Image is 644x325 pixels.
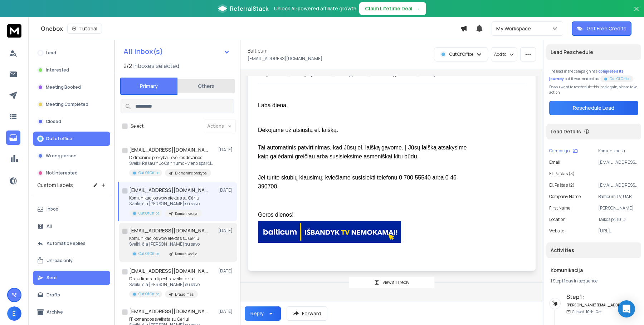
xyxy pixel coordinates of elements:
[449,51,473,57] p: Out Of Office
[549,205,570,211] p: First Name
[129,282,200,287] p: Sveiki, čia [PERSON_NAME] su savo
[218,147,234,153] p: [DATE]
[598,194,638,200] p: Balticum TV, UAB
[245,306,281,321] button: Reply
[33,46,110,60] button: Lead
[33,97,110,112] button: Meeting Completed
[46,67,69,73] p: Interested
[67,24,102,34] button: Tutorial
[177,78,235,94] button: Others
[549,69,638,82] div: The lead in the campaign has but it was marked as .
[138,251,159,256] p: Out Of Office
[129,161,215,166] p: Sveiki! Rašau nuo Cannumo - vieno sparčiausiai augančių
[551,267,637,274] h1: Komunikacija
[549,171,575,177] p: El. paštas (3)
[138,211,159,216] p: Out Of Office
[258,127,338,133] span: Dėkojame už atsiųstą el. laišką.
[47,275,57,281] p: Sent
[47,206,58,212] p: Inbox
[33,202,110,216] button: Inbox
[129,241,202,247] p: Sveiki, čia [PERSON_NAME] su savo
[250,310,264,317] div: Reply
[287,306,327,321] button: Forward
[129,236,202,241] p: Komunikacijos wow efektas su Gėriu
[248,56,322,61] p: [EMAIL_ADDRESS][DOMAIN_NAME]
[586,309,602,314] span: 10th, Oct
[129,276,200,282] p: Draudimas - rūpestis sveikata su
[138,170,159,176] p: Out Of Office
[598,182,638,188] p: [EMAIL_ADDRESS][DOMAIN_NAME]
[549,148,570,154] p: Campaign
[598,205,638,211] p: [PERSON_NAME]
[359,2,426,15] button: Claim Lifetime Deal→
[41,24,460,34] div: Onebox
[258,221,401,243] img: balticum logo
[587,25,626,32] p: Get Free Credits
[218,228,234,233] p: [DATE]
[123,61,132,70] span: 2 / 2
[598,159,638,165] p: [EMAIL_ADDRESS][DOMAIN_NAME]
[129,267,208,275] h1: [EMAIL_ADDRESS][DOMAIN_NAME]
[572,309,602,315] p: Clicked
[138,291,159,297] p: Out Of Office
[47,292,60,298] p: Drafts
[415,5,420,12] span: →
[551,49,593,56] p: Lead Reschedule
[129,146,208,153] h1: [EMAIL_ADDRESS][DOMAIN_NAME]
[598,148,638,154] p: Komunikacija
[549,182,575,188] p: El. paštas (2)
[46,102,88,107] p: Meeting Completed
[248,47,268,54] h1: Balticum
[218,268,234,274] p: [DATE]
[33,271,110,285] button: Sent
[175,211,197,216] p: Komunikacija
[397,279,400,285] span: 1
[129,201,202,207] p: Sveiki, čia [PERSON_NAME] su savo
[47,223,52,229] p: All
[33,305,110,319] button: Archive
[46,50,56,56] p: Lead
[129,195,202,201] p: Komunikacijos wow efektas su Gėriu
[46,153,77,159] p: Wrong person
[7,306,21,321] button: E
[549,194,581,200] p: Company Name
[258,174,458,189] span: Jei turite skubių klausimų, kviečiame susisiekti telefonu 0 700 55540 arba 0 46 390700.
[551,278,561,284] span: 1 Step
[129,187,208,194] h1: [EMAIL_ADDRESS][DOMAIN_NAME]
[549,159,560,165] p: Email
[129,308,208,315] h1: [EMAIL_ADDRESS][DOMAIN_NAME]
[33,149,110,163] button: Wrong person
[175,292,194,297] p: Draudimas
[274,5,356,12] p: Unlock AI-powered affiliate growth
[133,61,179,70] h3: Inboxes selected
[123,48,163,55] h1: All Inbox(s)
[382,280,409,285] p: View all reply
[33,166,110,180] button: Not Interested
[47,309,63,315] p: Archive
[33,236,110,251] button: Automatic Replies
[549,217,566,222] p: location
[46,119,61,124] p: Closed
[37,182,73,189] h3: Custom Labels
[33,132,110,146] button: Out of office
[47,241,86,246] p: Automatic Replies
[230,4,268,13] span: ReferralStack
[610,76,630,82] p: Out Of Office
[129,316,200,322] p: IT komandos sveikata su Gėriu!
[549,84,638,95] p: Do you want to reschedule this lead again, please take action.
[175,251,197,257] p: Komunikacija
[598,228,638,234] p: [URL][DOMAIN_NAME]
[549,69,624,81] span: completed its journey
[598,217,638,222] p: Taikos pr. 101D
[258,102,288,108] span: Laba diena,
[258,144,468,159] span: Tai automatinis patvirtinimas, kad Jūsų el. laišką gavome. Į Jūsų laišką atsakysime kaip galėdami...
[218,187,234,193] p: [DATE]
[129,227,208,234] h1: [EMAIL_ADDRESS][DOMAIN_NAME]
[551,128,581,135] p: Lead Details
[129,155,215,161] p: Didmeninė prekyba - sveikos dovanos
[551,278,637,284] div: |
[549,148,578,154] button: Campaign
[33,288,110,302] button: Drafts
